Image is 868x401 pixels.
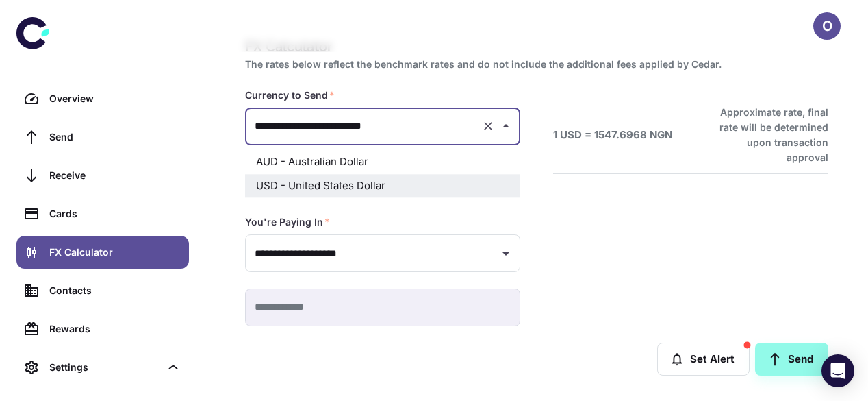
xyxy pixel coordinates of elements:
div: Send [49,130,181,145]
button: Close [496,117,515,136]
div: Settings [49,360,160,375]
label: You're Paying In [245,215,330,229]
a: Overview [16,82,189,115]
div: Settings [16,351,189,384]
a: Send [16,121,189,154]
h6: Approximate rate, final rate will be determined upon transaction approval [704,105,828,165]
div: FX Calculator [49,245,181,260]
a: Contacts [16,274,189,307]
label: Currency to Send [245,88,335,102]
div: Contacts [49,283,181,298]
button: Set Alert [657,343,750,376]
li: USD - United States Dollar [245,174,520,198]
div: Receive [49,168,181,183]
button: Clear [478,117,498,136]
button: O [813,12,841,40]
a: Send [755,343,828,376]
a: FX Calculator [16,236,189,269]
li: AUD - Australian Dollar [245,150,520,174]
a: Cards [16,197,189,230]
a: Rewards [16,313,189,345]
h6: 1 USD = 1547.6968 NGN [553,127,672,143]
button: Open [496,244,515,263]
div: Cards [49,206,181,221]
div: Open Intercom Messenger [821,354,854,387]
div: Rewards [49,321,181,337]
div: Overview [49,91,181,106]
a: Receive [16,159,189,192]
